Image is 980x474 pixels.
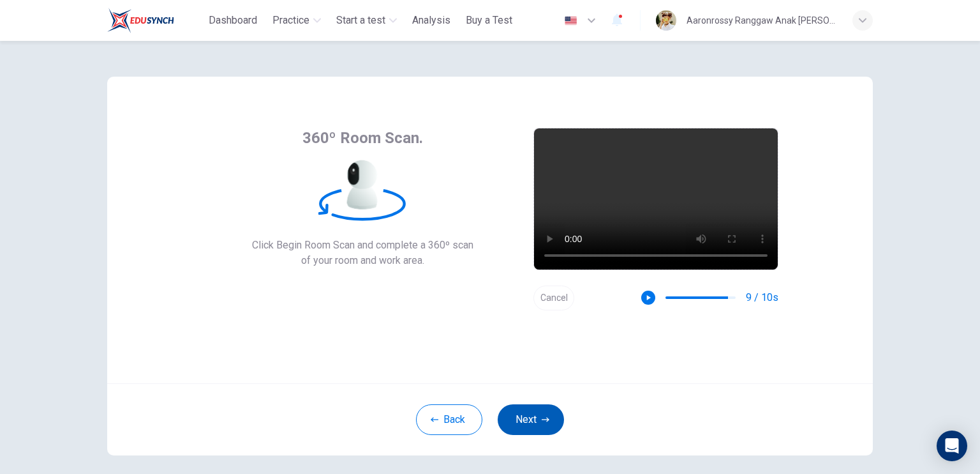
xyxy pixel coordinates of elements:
[687,13,837,28] div: Aaronrossy Ranggaw Anak [PERSON_NAME]
[331,9,402,32] button: Start a test
[252,253,473,268] span: of your room and work area.
[416,404,482,435] button: Back
[533,286,574,310] button: Cancel
[272,13,309,28] span: Practice
[302,128,423,148] span: 360º Room Scan.
[563,16,579,26] img: en
[252,238,473,253] span: Click Begin Room Scan and complete a 360º scan
[336,13,385,28] span: Start a test
[204,9,262,32] button: Dashboard
[407,9,456,32] button: Analysis
[937,431,967,461] div: Open Intercom Messenger
[466,13,512,28] span: Buy a Test
[498,404,564,435] button: Next
[656,10,676,31] img: Profile picture
[461,9,517,32] button: Buy a Test
[209,13,257,28] span: Dashboard
[412,13,450,28] span: Analysis
[107,8,204,33] a: ELTC logo
[267,9,326,32] button: Practice
[107,8,174,33] img: ELTC logo
[746,290,778,305] span: 9 / 10s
